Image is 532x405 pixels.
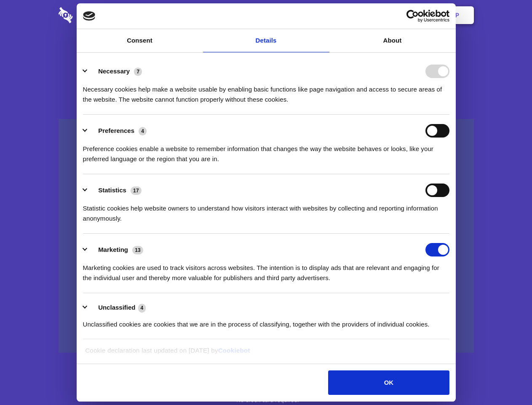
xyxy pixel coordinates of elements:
button: Marketing (13) [83,243,149,256]
div: Statistic cookies help website owners to understand how visitors interact with websites by collec... [83,197,449,224]
div: Marketing cookies are used to track visitors across websites. The intention is to display ads tha... [83,256,449,283]
a: Usercentrics Cookiebot - opens in a new window [376,10,449,22]
a: Wistia video thumbnail [59,119,474,353]
span: 4 [139,127,147,135]
div: Necessary cookies help make a website usable by enabling basic functions like page navigation and... [83,78,449,105]
h4: Auto-redaction of sensitive data, encrypted data sharing and self-destructing private chats. Shar... [59,77,474,105]
a: Pricing [247,2,284,28]
div: Preference cookies enable a website to remember information that changes the way the website beha... [83,138,449,164]
label: Preferences [98,127,134,134]
a: Consent [77,29,203,52]
span: 7 [134,67,142,76]
button: Necessary (7) [83,65,147,78]
img: logo-wordmark-white-trans-d4663122ce5f474addd5e946df7df03e33cb6a1c49d2221995e7729f52c070b2.svg [59,7,131,23]
span: 4 [138,304,146,312]
label: Statistics [98,186,126,194]
label: Necessary [98,67,130,75]
button: Statistics (17) [83,184,147,197]
div: Cookie declaration last updated on [DATE] by [79,346,453,362]
span: 17 [131,186,142,195]
div: Unclassified cookies are cookies that we are in the process of classifying, together with the pro... [83,313,449,329]
span: 13 [132,246,143,254]
button: Preferences (4) [83,124,152,138]
button: Unclassified (4) [83,302,151,313]
button: OK [328,370,449,395]
iframe: Drift Widget Chat Controller [490,363,522,395]
a: Cookiebot [218,347,250,354]
a: Contact [342,2,380,28]
label: Marketing [98,246,128,253]
a: Details [203,29,329,52]
h1: Eliminate Slack Data Loss. [59,38,474,68]
img: logo [83,11,96,21]
a: About [329,29,456,52]
a: Login [382,2,419,28]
